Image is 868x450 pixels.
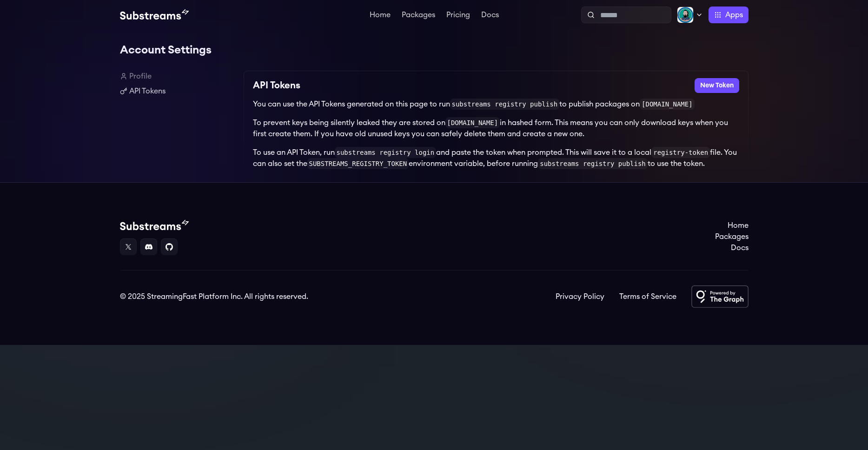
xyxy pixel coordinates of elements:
[651,147,710,158] code: registry-token
[253,78,300,93] h2: API Tokens
[450,99,560,110] code: substreams registry publish
[479,11,501,20] a: Docs
[400,11,437,20] a: Packages
[120,220,189,231] img: Substream's logo
[307,158,409,169] code: SUBSTREAMS_REGISTRY_TOKEN
[556,291,604,302] a: Privacy Policy
[715,242,749,253] a: Docs
[368,11,392,20] a: Home
[120,41,749,60] h1: Account Settings
[691,285,749,308] img: Powered by The Graph
[715,231,749,242] a: Packages
[725,9,743,20] span: Apps
[253,147,739,169] p: To use an API Token, run and paste the token when prompted. This will save it to a local file. Yo...
[253,99,739,110] p: You can use the API Tokens generated on this page to run to publish packages on
[677,7,694,23] img: Profile
[445,117,500,128] code: [DOMAIN_NAME]
[695,78,739,93] button: New Token
[619,291,676,302] a: Terms of Service
[640,99,695,110] code: [DOMAIN_NAME]
[120,86,236,97] a: API Tokens
[538,158,648,169] code: substreams registry publish
[335,147,437,158] code: substreams registry login
[120,291,308,302] div: © 2025 StreamingFast Platform Inc. All rights reserved.
[120,71,236,82] a: Profile
[120,9,189,20] img: Substream's logo
[253,117,739,139] p: To prevent keys being silently leaked they are stored on in hashed form. This means you can only ...
[715,220,749,231] a: Home
[444,11,472,20] a: Pricing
